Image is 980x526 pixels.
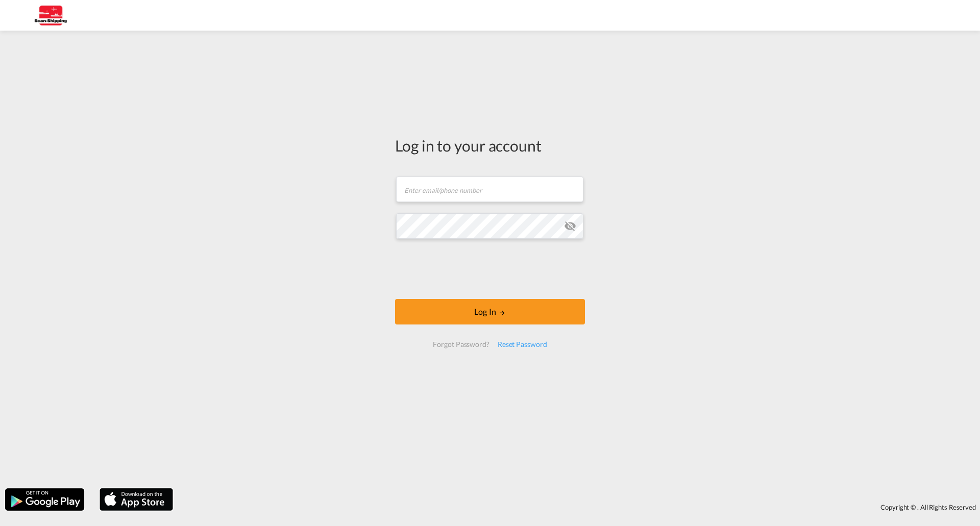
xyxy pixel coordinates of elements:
[395,299,585,324] button: LOGIN
[429,335,493,354] div: Forgot Password?
[15,4,84,27] img: 123b615026f311ee80dabbd30bc9e10f.jpg
[494,335,551,354] div: Reset Password
[564,220,576,232] md-icon: icon-eye-off
[395,135,585,156] div: Log in to your account
[4,487,85,512] img: google.png
[178,498,980,516] div: Copyright © . All Rights Reserved
[412,249,568,289] iframe: reCAPTCHA
[99,487,174,512] img: apple.png
[396,177,583,202] input: Enter email/phone number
